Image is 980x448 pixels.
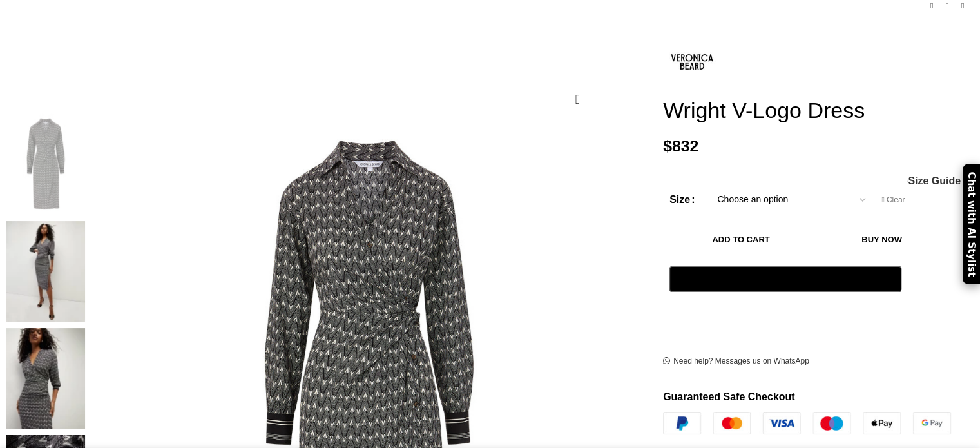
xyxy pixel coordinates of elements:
a: Need help? Messages us on WhatsApp [663,356,809,367]
strong: Guaranteed Safe Checkout [663,391,795,402]
span: Size Guide [908,176,961,186]
h1: Wright V-Logo Dress [663,97,970,124]
img: Veronica Beard [6,221,85,322]
img: Veronica Beard Dresses [6,113,85,214]
img: Veronica Beard Clothing [6,328,85,429]
a: Size Guide [907,176,961,186]
button: Pay with GPay [669,266,901,292]
img: Veronica Beard [663,33,721,91]
img: guaranteed-safe-checkout-bordered.j [663,412,951,435]
span: $ [663,137,672,155]
bdi: 832 [663,137,698,155]
button: Add to cart [669,226,812,253]
iframe: Cadre Express Checkout sécurisé [667,299,904,330]
button: Buy now [819,226,945,253]
a: Clear options [881,195,905,206]
label: Size [669,191,695,208]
